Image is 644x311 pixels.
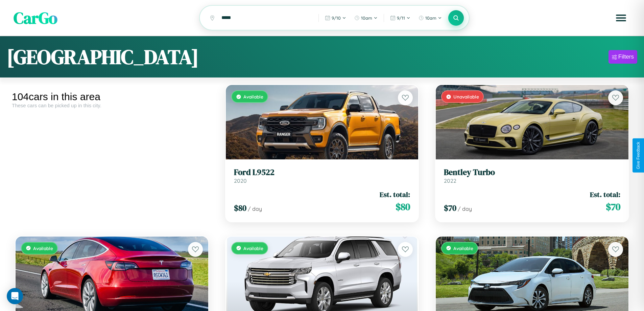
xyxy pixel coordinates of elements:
span: / day [458,205,472,212]
h3: Ford L9522 [234,168,410,177]
button: 10am [351,13,381,23]
div: Give Feedback [636,142,641,169]
span: Available [33,245,53,251]
span: Available [243,94,263,99]
button: Open menu [612,8,630,27]
div: Open Intercom Messenger [7,288,23,304]
h1: [GEOGRAPHIC_DATA] [7,43,199,71]
span: Est. total: [380,190,410,199]
a: Ford L95222020 [234,168,410,184]
div: 104 cars in this area [12,91,212,103]
span: Unavailable [453,94,479,99]
button: 10am [415,13,445,23]
span: 2022 [444,177,456,184]
span: $ 80 [396,200,410,214]
span: CarGo [14,7,57,29]
div: These cars can be picked up in this city. [12,103,212,108]
button: 9/10 [321,13,350,23]
span: 9 / 11 [397,15,405,21]
button: Filters [609,50,637,64]
span: $ 70 [606,200,620,214]
button: 9/11 [387,13,414,23]
span: Est. total: [590,190,620,199]
span: / day [248,205,262,212]
span: 10am [425,15,436,21]
div: Filters [618,53,634,60]
span: 2020 [234,177,247,184]
span: $ 80 [234,202,246,214]
h3: Bentley Turbo [444,168,620,177]
span: Available [453,245,473,251]
span: 9 / 10 [332,15,341,21]
span: Available [243,245,263,251]
span: 10am [361,15,372,21]
a: Bentley Turbo2022 [444,168,620,184]
span: $ 70 [444,202,456,214]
